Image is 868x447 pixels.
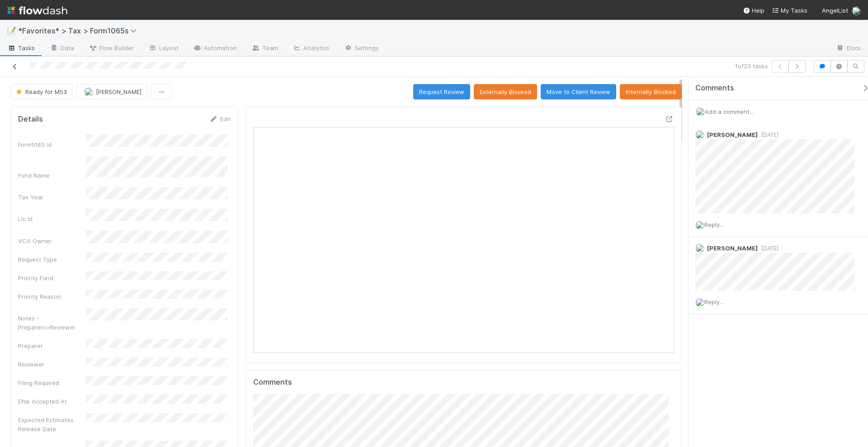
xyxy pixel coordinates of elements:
a: My Tasks [772,6,807,15]
span: Flow Builder [89,43,134,52]
span: My Tasks [772,7,807,14]
h5: Comments [253,378,674,387]
span: 📝 [7,27,16,34]
span: Reply... [704,221,724,228]
span: [PERSON_NAME] [96,88,142,95]
button: [PERSON_NAME] [76,84,147,99]
a: Automation [186,42,244,56]
img: avatar_711f55b7-5a46-40da-996f-bc93b6b86381.png [695,298,704,307]
a: Layout [141,42,186,56]
div: Reviewer [18,360,86,369]
a: Docs [829,42,868,56]
img: avatar_711f55b7-5a46-40da-996f-bc93b6b86381.png [852,6,861,15]
img: avatar_711f55b7-5a46-40da-996f-bc93b6b86381.png [695,130,704,139]
div: Request Type [18,255,86,264]
div: Notes - Preparer<>Reviewer [18,314,86,332]
h5: Details [18,115,43,124]
button: Ready for MS3 [10,84,73,99]
div: Filing Required [18,378,86,387]
div: Expected Estimates Release Date [18,415,86,433]
div: Priority Reason [18,292,86,301]
a: Data [42,42,81,56]
div: Llc Id [18,214,86,223]
a: Flow Builder [81,42,141,56]
span: *Favorites* > Tax > Form1065s [18,26,141,35]
span: [DATE] [758,132,778,138]
img: avatar_711f55b7-5a46-40da-996f-bc93b6b86381.png [696,107,705,116]
span: Ready for MS3 [14,88,67,95]
span: Comments [695,84,734,93]
a: Settings [337,42,386,56]
div: Preparer [18,341,86,350]
div: Tax Year [18,193,86,202]
span: Add a comment... [705,108,754,115]
div: Form1065 Id [18,140,86,149]
button: Request Review [413,84,470,99]
div: Fund Name [18,171,86,180]
img: avatar_711f55b7-5a46-40da-996f-bc93b6b86381.png [695,221,704,230]
span: Tasks [7,43,35,52]
span: 1 of 23 tasks [735,61,768,71]
img: avatar_711f55b7-5a46-40da-996f-bc93b6b86381.png [84,87,93,96]
button: Externally Blocked [474,84,537,99]
div: Efile Accepted At [18,397,86,406]
span: [DATE] [758,245,778,252]
a: Analytics [285,42,337,56]
div: Priority Fund [18,273,86,282]
button: Internally Blocked [620,84,682,99]
button: Move to Client Review [541,84,616,99]
a: Team [244,42,285,56]
div: VCA Owner [18,236,86,245]
img: logo-inverted-e16ddd16eac7371096b0.svg [7,3,67,18]
img: avatar_711f55b7-5a46-40da-996f-bc93b6b86381.png [695,244,704,253]
a: Edit [209,115,231,122]
span: Reply... [704,298,724,306]
span: [PERSON_NAME] [707,131,758,138]
span: AngelList [822,7,848,14]
div: Help [743,6,764,15]
span: [PERSON_NAME] [707,245,758,252]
